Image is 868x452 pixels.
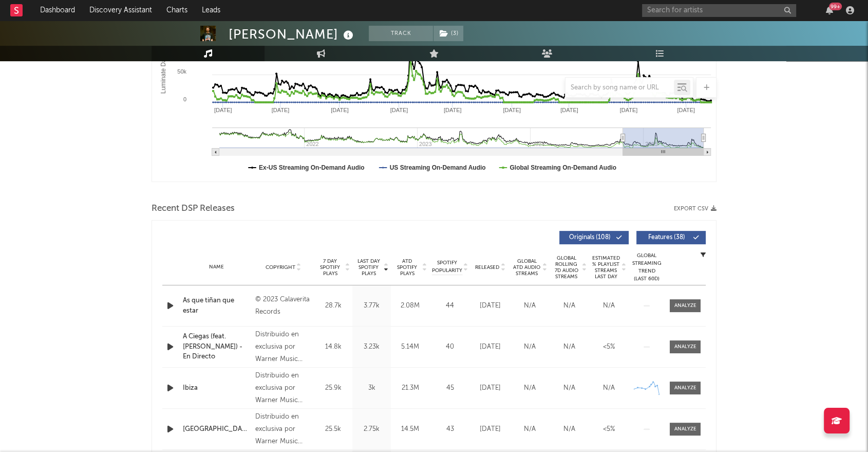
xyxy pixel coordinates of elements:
[631,252,662,283] div: Global Streaming Trend (Last 60D)
[513,258,541,277] span: Global ATD Audio Streams
[393,424,427,435] div: 14.5M
[255,294,311,318] div: © 2023 Calaverita Records
[552,342,587,352] div: N/A
[566,234,613,241] span: Originals ( 108 )
[475,264,499,270] span: Released
[259,164,365,171] text: Ex-US Streaming On-Demand Audio
[255,370,311,407] div: Distribuido en exclusiva por Warner Music Spain, S.L, © 2019 [PERSON_NAME]
[432,383,468,393] div: 45
[316,258,344,277] span: 7 Day Spotify Plays
[183,332,250,362] a: A Ciegas (feat. [PERSON_NAME]) - En Directo
[473,342,507,352] div: [DATE]
[355,424,388,435] div: 2.75k
[393,258,421,277] span: ATD Spotify Plays
[592,255,620,280] span: Estimated % Playlist Streams Last Day
[829,3,842,10] div: 99 +
[255,411,311,448] div: Distribuido en exclusiva por Warner Music Spain, S.L, © 2020 Suite Soprano
[560,107,578,113] text: [DATE]
[432,424,468,435] div: 43
[510,164,616,171] text: Global Streaming On-Demand Audio
[355,383,388,393] div: 3k
[265,264,295,270] span: Copyright
[473,383,507,393] div: [DATE]
[552,255,580,280] span: Global Rolling 7D Audio Streams
[229,26,356,43] div: [PERSON_NAME]
[620,107,638,113] text: [DATE]
[513,383,547,393] div: N/A
[444,107,462,113] text: [DATE]
[677,107,695,113] text: [DATE]
[390,107,408,113] text: [DATE]
[559,231,629,244] button: Originals(108)
[355,258,382,277] span: Last Day Spotify Plays
[473,301,507,311] div: [DATE]
[183,96,186,102] text: 0
[177,68,186,75] text: 50k
[393,301,427,311] div: 2.08M
[565,84,674,92] input: Search by song name or URL
[513,301,547,311] div: N/A
[316,383,350,393] div: 25.9k
[592,301,626,311] div: N/A
[393,342,427,352] div: 5.14M
[826,6,833,14] button: 99+
[642,4,796,17] input: Search for artists
[355,342,388,352] div: 3.23k
[432,301,468,311] div: 44
[433,26,463,41] button: (3)
[513,424,547,435] div: N/A
[592,342,626,352] div: <5%
[473,424,507,435] div: [DATE]
[183,263,250,271] div: Name
[552,424,587,435] div: N/A
[152,203,235,215] span: Recent DSP Releases
[390,164,486,171] text: US Streaming On-Demand Audio
[513,342,547,352] div: N/A
[393,383,427,393] div: 21.3M
[214,107,232,113] text: [DATE]
[592,383,626,393] div: N/A
[316,301,350,311] div: 28.7k
[552,301,587,311] div: N/A
[331,107,349,113] text: [DATE]
[503,107,521,113] text: [DATE]
[355,301,388,311] div: 3.77k
[433,26,464,41] span: ( 3 )
[674,206,716,212] button: Export CSV
[592,424,626,435] div: <5%
[432,259,462,275] span: Spotify Popularity
[183,424,250,435] a: [GEOGRAPHIC_DATA]
[255,329,311,366] div: Distribuido en exclusiva por Warner Music Spain, S.L, © 2020 [PERSON_NAME]
[432,342,468,352] div: 40
[272,107,290,113] text: [DATE]
[183,296,250,316] a: As que tiñan que estar
[369,26,433,41] button: Track
[552,383,587,393] div: N/A
[316,424,350,435] div: 25.5k
[183,383,250,393] a: Ibiza
[643,234,690,241] span: Features ( 38 )
[316,342,350,352] div: 14.8k
[636,231,706,244] button: Features(38)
